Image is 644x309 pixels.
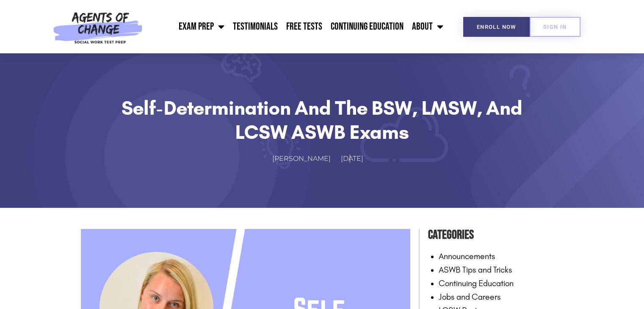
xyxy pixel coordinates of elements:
a: SIGN IN [530,17,580,37]
a: Announcements [439,251,495,261]
a: [PERSON_NAME] [272,153,339,165]
nav: Menu [147,16,448,37]
a: Enroll Now [463,17,530,37]
a: Testimonials [229,16,282,37]
a: Continuing Education [439,278,514,288]
a: Exam Prep [174,16,229,37]
a: Free Tests [282,16,326,37]
a: Continuing Education [326,16,408,37]
span: Enroll Now [477,24,516,30]
a: ASWB Tips and Tricks [439,265,512,275]
h1: Self-Determination and the BSW, LMSW, and LCSW ASWB Exams [102,96,542,144]
a: Jobs and Careers [439,292,501,302]
span: SIGN IN [543,24,567,30]
span: [PERSON_NAME] [272,153,331,165]
a: [DATE] [341,153,372,165]
h4: Categories [428,225,564,245]
time: [DATE] [341,154,363,163]
a: About [408,16,448,37]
